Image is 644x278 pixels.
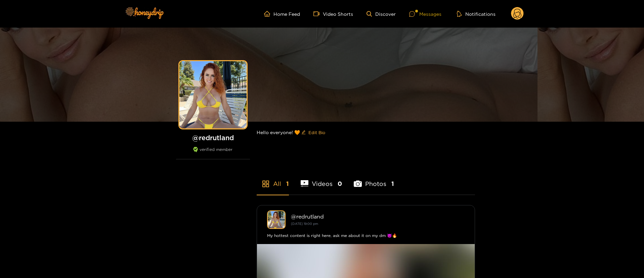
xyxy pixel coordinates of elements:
[391,180,394,188] span: 1
[257,164,289,195] li: All
[267,232,465,239] div: My hottest content is right here, ask me about it on my dm 😈🔥
[354,164,394,195] li: Photos
[300,127,327,138] button: editEdit Bio
[367,11,396,17] a: Discover
[176,133,250,142] h1: @ redrutland
[262,180,270,188] span: appstore
[301,164,342,195] li: Videos
[338,180,342,188] span: 0
[301,130,306,135] span: edit
[308,129,325,136] span: Edit Bio
[291,222,318,226] small: [DATE] 19:00 pm
[409,10,441,18] div: Messages
[291,213,465,220] div: @ redrutland
[286,180,289,188] span: 1
[267,210,286,229] img: redrutland
[313,11,353,17] a: Video Shorts
[257,122,475,143] div: Hello everyone! 🧡
[264,11,300,17] a: Home Feed
[455,10,498,17] button: Notifications
[313,11,323,17] span: video-camera
[264,11,273,17] span: home
[176,147,250,159] div: verified member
